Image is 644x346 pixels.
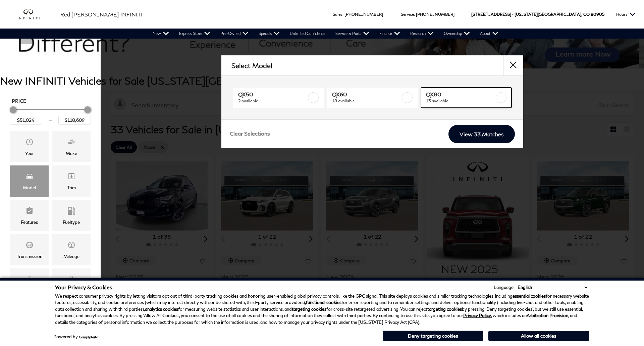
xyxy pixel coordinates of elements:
span: Mileage [67,239,75,253]
span: 2 available [238,98,307,104]
div: Language: [494,285,515,290]
button: Allow all cookies [488,331,589,341]
a: QX502 available [233,88,324,108]
a: Red [PERSON_NAME] INFINITI [60,10,143,18]
a: Specials [254,29,285,39]
span: 18 available [332,98,400,104]
span: : [414,12,415,17]
span: 13 available [426,98,494,104]
a: QX6018 available [327,88,418,108]
strong: essential cookies [513,293,546,299]
div: Minimum Price [10,106,16,113]
div: Powered by [53,335,98,339]
a: Clear Selections [230,130,270,138]
h5: Price [12,98,89,104]
span: Color [67,274,75,287]
span: QX80 [426,91,494,98]
span: Fueltype [67,205,75,218]
a: Privacy Policy [463,313,491,318]
span: Red [PERSON_NAME] INFINITI [60,11,143,17]
a: [PHONE_NUMBER] [344,12,383,17]
select: Language Select [516,284,589,291]
button: Deny targeting cookies [383,331,483,341]
strong: analytics cookies [145,306,178,312]
div: FeaturesFeatures [10,200,49,231]
span: Model [25,170,34,184]
span: QX50 [238,91,307,98]
div: FueltypeFueltype [52,200,91,231]
div: Year [25,150,34,157]
strong: targeting cookies [427,306,462,312]
a: infiniti [17,9,50,20]
div: MakeMake [52,131,91,162]
strong: Arbitration Provision [527,313,568,318]
a: About [475,29,503,39]
a: Research [405,29,439,39]
a: New [148,29,174,39]
a: Unlimited Confidence [285,29,330,39]
span: Trim [67,170,75,184]
div: Maximum Price [84,106,91,113]
a: Ownership [439,29,475,39]
span: : [342,12,343,17]
a: Finance [374,29,405,39]
strong: targeting cookies [292,306,326,312]
span: Your Privacy & Cookies [55,284,112,290]
a: [STREET_ADDRESS] • [US_STATE][GEOGRAPHIC_DATA], CO 80905 [471,12,604,17]
div: ColorColor [52,268,91,299]
div: Model [23,184,36,191]
a: Express Store [174,29,215,39]
div: YearYear [10,131,49,162]
div: Price [10,104,91,125]
span: Service [401,12,414,17]
a: View 33 Matches [448,125,515,143]
a: QX8013 available [421,88,512,108]
nav: Main Navigation [148,29,503,39]
strong: functional cookies [306,300,341,305]
div: Fueltype [63,218,80,226]
span: Engine [25,274,34,287]
img: INFINITI [17,9,50,20]
span: Transmission [25,239,34,253]
div: TrimTrim [52,165,91,196]
a: Pre-Owned [215,29,254,39]
div: Mileage [63,253,79,260]
div: Make [66,150,77,157]
input: Minimum [10,116,42,125]
h2: Select Model [231,62,272,69]
span: Sales [333,12,342,17]
span: Make [67,136,75,150]
a: [PHONE_NUMBER] [416,12,454,17]
div: Trim [67,184,76,191]
a: ComplyAuto [79,335,98,339]
input: Maximum [58,116,91,125]
span: Features [25,205,34,218]
div: EngineEngine [10,268,49,299]
div: Features [21,218,38,226]
button: close [503,55,523,76]
a: Service & Parts [330,29,374,39]
div: ModelModel [10,165,49,196]
div: MileageMileage [52,234,91,265]
span: QX60 [332,91,400,98]
div: TransmissionTransmission [10,234,49,265]
div: Transmission [17,253,42,260]
span: Year [25,136,34,150]
p: We respect consumer privacy rights by letting visitors opt out of third-party tracking cookies an... [55,293,589,326]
